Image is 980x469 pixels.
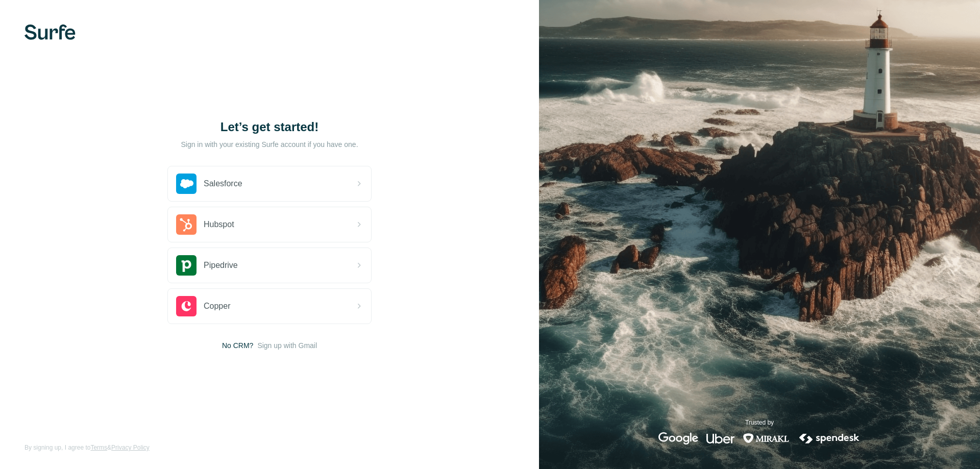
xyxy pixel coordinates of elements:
button: Sign up with Gmail [257,340,317,351]
p: Trusted by [745,418,774,427]
span: By signing up, I agree to & [24,443,150,452]
p: Sign in with your existing Surfe account if you have one. [181,139,358,150]
span: Hubspot [204,218,234,231]
img: uber's logo [706,432,734,445]
img: pipedrive's logo [176,255,197,276]
img: hubspot's logo [176,214,197,235]
img: Surfe's logo [24,24,76,40]
a: Terms [90,444,107,451]
img: copper's logo [176,296,197,316]
img: salesforce's logo [176,174,197,194]
img: mirakl's logo [743,432,790,445]
img: spendesk's logo [798,432,861,445]
img: google's logo [658,432,698,445]
h1: Let’s get started! [167,119,372,135]
span: Salesforce [204,178,242,190]
span: No CRM? [222,340,253,351]
span: Copper [204,300,230,312]
a: Privacy Policy [111,444,150,451]
span: Pipedrive [204,259,238,271]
